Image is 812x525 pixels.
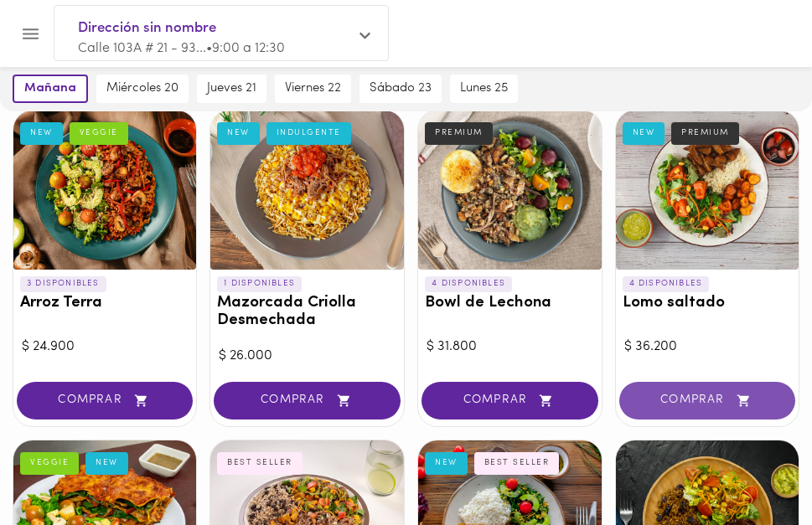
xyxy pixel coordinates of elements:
div: $ 36.200 [624,337,790,357]
span: Dirección sin nombre [78,18,348,39]
p: 1 DISPONIBLES [217,276,302,291]
div: VEGGIE [20,452,79,474]
div: NEW [217,122,260,144]
span: jueves 21 [207,81,256,96]
h3: Mazorcada Criolla Desmechada [217,295,397,330]
div: NEW [85,452,128,474]
p: 4 DISPONIBLES [623,276,710,291]
span: sábado 23 [370,81,432,96]
span: COMPRAR [38,394,172,408]
button: viernes 22 [275,75,351,103]
span: COMPRAR [442,394,577,408]
div: PREMIUM [425,122,493,144]
button: Menu [10,13,51,54]
div: BEST SELLER [217,452,303,474]
h3: Arroz Terra [20,295,189,312]
button: COMPRAR [214,382,401,419]
iframe: Messagebird Livechat Widget [732,445,812,525]
div: BEST SELLER [474,452,560,474]
p: 4 DISPONIBLES [425,276,512,291]
span: COMPRAR [640,394,774,408]
button: miércoles 20 [96,75,189,103]
span: miércoles 20 [106,81,178,96]
span: mañana [24,81,76,96]
div: $ 24.900 [22,337,188,357]
div: VEGGIE [70,122,128,144]
div: NEW [425,452,468,474]
button: lunes 25 [450,75,518,103]
span: lunes 25 [460,81,508,96]
button: COMPRAR [422,382,597,419]
h3: Bowl de Lechona [425,295,594,312]
div: $ 31.800 [427,337,592,357]
h3: Lomo saltado [623,295,792,312]
span: Calle 103A # 21 - 93... • 9:00 a 12:30 [78,42,285,55]
div: Bowl de Lechona [418,111,601,270]
button: mañana [13,75,88,103]
button: jueves 21 [197,75,266,103]
button: COMPRAR [17,382,193,419]
div: NEW [20,122,63,144]
p: 3 DISPONIBLES [20,276,106,291]
div: Arroz Terra [13,111,196,270]
button: COMPRAR [619,382,795,419]
span: viernes 22 [285,81,341,96]
div: PREMIUM [671,122,739,144]
div: Mazorcada Criolla Desmechada [210,111,404,270]
div: Lomo saltado [616,111,799,270]
div: INDULGENTE [266,122,351,144]
span: COMPRAR [235,394,380,408]
button: sábado 23 [359,75,442,103]
div: $ 26.000 [219,347,396,366]
div: NEW [623,122,665,144]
